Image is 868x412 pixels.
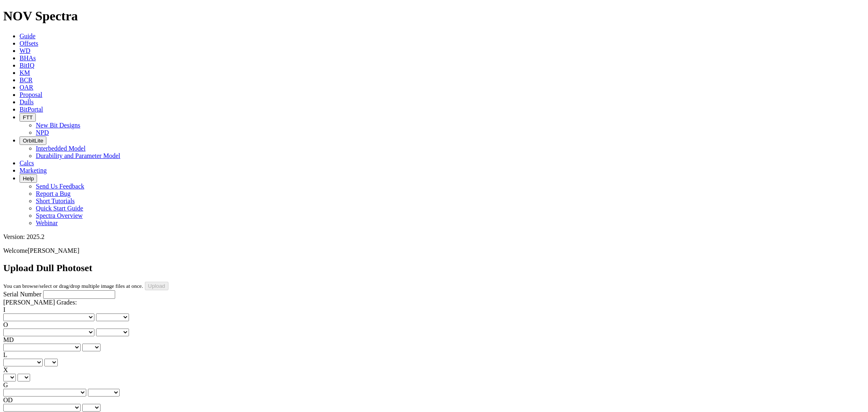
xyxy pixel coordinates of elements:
[23,175,34,182] span: Help
[3,381,8,388] label: G
[20,91,42,98] a: Proposal
[36,152,120,159] a: Durability and Parameter Model
[20,69,30,76] a: KM
[3,247,865,254] p: Welcome
[36,219,58,226] a: Webinar
[20,33,35,39] a: Guide
[23,138,43,144] span: OrbitLite
[20,62,34,69] a: BitIQ
[20,136,46,145] button: OrbitLite
[3,299,865,306] div: [PERSON_NAME] Grades:
[20,55,36,61] a: BHAs
[20,40,38,47] a: Offsets
[23,114,33,121] span: FTT
[20,84,33,91] a: OAR
[36,183,84,190] a: Send Us Feedback
[3,283,143,289] small: You can browse/select or drag/drop multiple image files at once.
[36,145,85,152] a: Interbedded Model
[3,397,13,403] label: OD
[3,366,8,373] label: X
[20,99,34,105] a: Dulls
[20,113,36,122] button: FTT
[3,291,42,298] label: Serial Number
[3,263,865,274] h2: Upload Dull Photoset
[3,351,7,358] label: L
[3,321,8,328] label: O
[3,306,5,313] label: I
[36,190,70,197] a: Report a Bug
[36,212,83,219] a: Spectra Overview
[36,205,83,212] a: Quick Start Guide
[36,197,75,204] a: Short Tutorials
[20,174,37,183] button: Help
[20,106,43,113] a: BitPortal
[3,233,865,241] div: Version: 2025.2
[36,129,49,136] a: NPD
[20,77,33,83] a: BCR
[20,160,34,167] a: Calcs
[28,247,79,254] span: [PERSON_NAME]
[3,9,865,24] h1: NOV Spectra
[20,47,31,54] a: WD
[20,167,47,174] a: Marketing
[145,282,168,290] input: Upload
[3,336,14,343] label: MD
[36,122,80,129] a: New Bit Designs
